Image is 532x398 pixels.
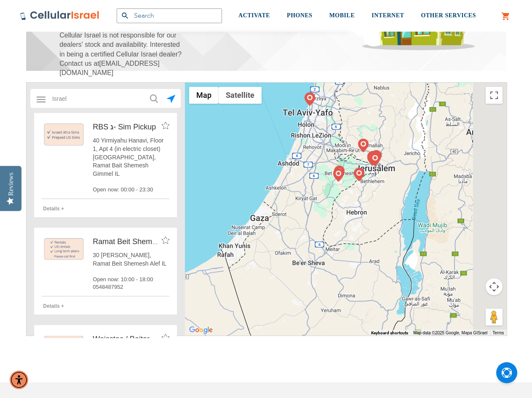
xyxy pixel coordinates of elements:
[93,283,169,291] span: 0548487952
[187,325,215,336] a: Open this area in Google Maps (opens a new window)
[187,325,215,336] img: Google
[43,303,64,309] span: Details +
[287,12,313,19] span: PHONES
[117,8,222,23] input: Search
[189,87,219,104] button: Show street map
[93,123,156,131] span: RBS ג- Sim Pickup
[47,90,165,107] input: Enter a location
[486,87,503,104] button: Toggle fullscreen view
[162,122,169,129] img: favorites_store_disabled.png
[42,122,86,148] img: https://cellularisrael.com/media/mageplaza/store_locator/p/i/pickup_locations_xtra_us_sims.png
[492,331,504,335] a: Terms
[42,237,86,262] img: https://cellularisrael.com/media/mageplaza/store_locator/b/e/beit_shemesh-rentals-sims-us_rentals...
[329,12,355,19] span: MOBILE
[93,276,169,283] span: Open now: 10:00 - 18:00
[93,137,169,178] span: 40 Yirmiyahu Hanavi, Floor 1, Apt 4 (in electric closet) [GEOGRAPHIC_DATA], Ramat Bait Shemesh Gi...
[93,186,169,194] span: Open now: 00:00 - 23:30
[219,87,262,104] button: Show satellite imagery
[372,12,404,19] span: INTERNET
[238,12,270,19] span: ACTIVATE
[93,237,179,246] span: Ramat Beit Shemesh Alef
[43,206,64,212] span: Details +
[42,334,86,360] img: https://cellularisrael.com/media/mageplaza/store_locator/r/e/rentals_2_.png
[371,330,408,336] button: Keyboard shortcuts
[10,371,28,389] div: Accessibility Menu
[93,335,150,343] span: Weisstec / Beitar
[162,334,169,341] img: favorites_store_disabled.png
[486,278,503,295] button: Map camera controls
[20,11,100,21] img: Cellular Israel Logo
[421,12,476,19] span: OTHER SERVICES
[162,237,169,244] img: favorites_store_disabled.png
[93,251,169,268] span: 30 [PERSON_NAME], Ramat Beit Shemesh Alef IL
[486,309,503,325] button: Drag Pegman onto the map to open Street View
[413,331,487,335] span: Map data ©2025 Google, Mapa GISrael
[7,172,15,196] div: Reviews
